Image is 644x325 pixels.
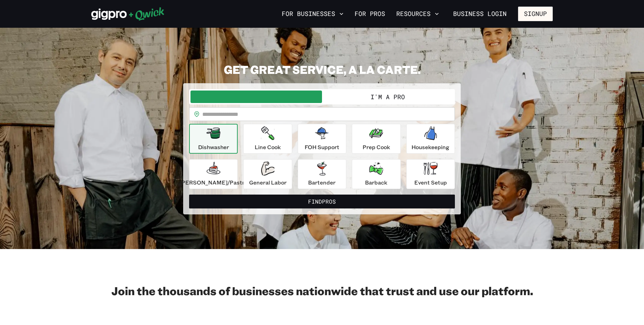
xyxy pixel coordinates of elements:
[305,143,339,151] p: FOH Support
[308,178,336,187] p: Bartender
[406,159,455,189] button: Event Setup
[352,159,400,189] button: Barback
[189,159,238,189] button: [PERSON_NAME]/Pastry
[279,8,346,20] button: For Businesses
[393,8,442,20] button: Resources
[518,7,553,21] button: Signup
[322,91,454,103] button: I'm a Pro
[183,62,461,76] h2: GET GREAT SERVICE, A LA CARTE.
[447,7,512,21] a: Business Login
[255,143,281,151] p: Line Cook
[190,91,322,103] button: I'm a Business
[243,124,292,154] button: Line Cook
[198,143,229,151] p: Dishwasher
[243,159,292,189] button: General Labor
[414,178,447,187] p: Event Setup
[91,284,553,298] h2: Join the thousands of businesses nationwide that trust and use our platform.
[179,178,247,187] p: [PERSON_NAME]/Pastry
[365,178,387,187] p: Barback
[412,143,449,151] p: Housekeeping
[406,124,455,154] button: Housekeeping
[298,124,346,154] button: FOH Support
[189,124,238,154] button: Dishwasher
[363,143,390,151] p: Prep Cook
[298,159,346,189] button: Bartender
[352,124,400,154] button: Prep Cook
[249,178,287,187] p: General Labor
[189,195,455,208] button: FindPros
[352,8,388,20] a: For Pros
